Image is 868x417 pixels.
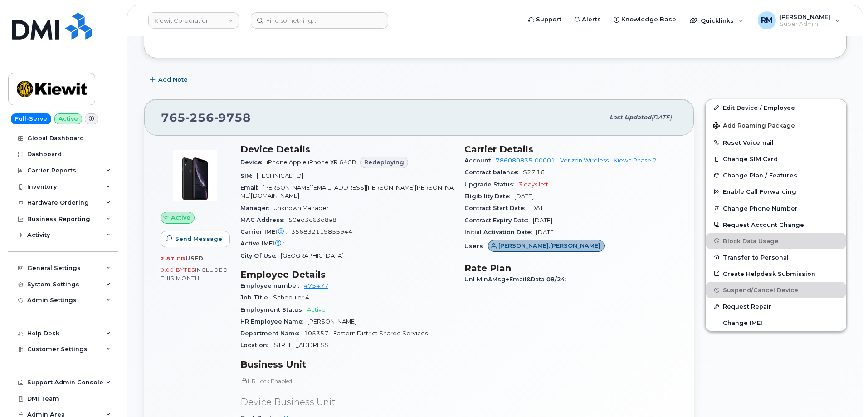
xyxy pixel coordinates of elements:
[240,172,257,179] span: SIM
[701,17,734,24] span: Quicklinks
[713,122,795,131] span: Add Roaming Package
[175,235,222,243] span: Send Message
[723,287,798,294] span: Suspend/Cancel Device
[522,10,568,29] a: Support
[273,294,309,301] span: Scheduler 4
[610,114,651,121] span: Last updated
[706,200,846,216] button: Change Phone Number
[607,10,683,29] a: Knowledge Base
[214,111,251,124] span: 9758
[240,144,454,155] h3: Device Details
[529,205,549,211] span: [DATE]
[706,151,846,167] button: Change SIM Card
[257,172,303,179] span: [TECHNICAL_ID]
[288,240,294,247] span: —
[240,252,281,259] span: City Of Use
[706,167,846,183] button: Change Plan / Features
[761,15,773,26] span: RM
[240,318,307,325] span: HR Employee Name
[240,330,304,337] span: Department Name
[706,314,846,331] button: Change IMEI
[148,12,239,29] a: Kiewit Corporation
[706,249,846,265] button: Transfer to Personal
[240,359,454,370] h3: Business Unit
[240,159,267,166] span: Device
[364,158,404,167] span: Redeploying
[464,181,518,188] span: Upgrade Status
[706,99,846,116] a: Edit Device / Employee
[464,144,678,155] h3: Carrier Details
[533,217,552,224] span: [DATE]
[568,10,607,29] a: Alerts
[168,148,222,203] img: image20231002-3703462-1qb80zy.jpeg
[273,205,329,211] span: Unknown Manager
[706,233,846,249] button: Block Data Usage
[706,265,846,282] a: Create Helpdesk Submission
[240,240,288,247] span: Active IMEI
[251,12,388,29] input: Find something...
[240,184,263,191] span: Email
[498,241,600,250] span: [PERSON_NAME].[PERSON_NAME]
[464,169,523,176] span: Contract balance
[536,229,556,235] span: [DATE]
[536,15,561,24] span: Support
[582,15,601,24] span: Alerts
[723,172,797,179] span: Change Plan / Features
[683,11,750,29] div: Quicklinks
[185,255,204,262] span: used
[240,306,307,313] span: Employment Status
[240,377,454,385] p: HR Lock Enabled
[161,267,195,273] span: 0.00 Bytes
[706,298,846,314] button: Request Repair
[161,255,185,262] span: 2.87 GB
[706,134,846,151] button: Reset Voicemail
[488,243,605,250] a: [PERSON_NAME].[PERSON_NAME]
[523,169,545,176] span: $27.16
[464,193,514,200] span: Eligibility Date
[307,318,356,325] span: [PERSON_NAME]
[281,252,344,259] span: [GEOGRAPHIC_DATA]
[464,229,536,235] span: Initial Activation Date
[464,243,488,250] span: Users
[496,157,657,164] a: 786080835-00001 - Verizon Wireless - Kiewit Phase 2
[751,11,846,29] div: Rachel Miller
[161,231,230,247] button: Send Message
[651,114,672,121] span: [DATE]
[464,263,678,274] h3: Rate Plan
[144,72,195,88] button: Add Note
[464,205,529,211] span: Contract Start Date
[518,181,548,188] span: 3 days left
[240,269,454,280] h3: Employee Details
[240,294,273,301] span: Job Title
[780,20,830,28] span: Super Admin
[240,342,272,348] span: Location
[304,330,428,337] span: 105357 - Eastern District Shared Services
[158,75,188,84] span: Add Note
[267,159,356,166] span: iPhone Apple iPhone XR 64GB
[464,276,570,283] span: Unl Min&Msg+Email&Data 08/24
[272,342,331,348] span: [STREET_ADDRESS]
[240,184,454,199] span: [PERSON_NAME][EMAIL_ADDRESS][PERSON_NAME][PERSON_NAME][DOMAIN_NAME]
[706,116,846,134] button: Add Roaming Package
[240,216,288,223] span: MAC Address
[185,111,214,124] span: 256
[171,213,190,222] span: Active
[514,193,534,200] span: [DATE]
[291,228,352,235] span: 356832119855944
[706,183,846,200] button: Enable Call Forwarding
[706,216,846,233] button: Request Account Change
[240,228,291,235] span: Carrier IMEI
[307,306,326,313] span: Active
[161,111,251,124] span: 765
[829,378,861,410] iframe: Messenger Launcher
[304,282,328,289] a: 475477
[621,15,676,24] span: Knowledge Base
[240,205,273,211] span: Manager
[240,396,454,409] p: Device Business Unit
[240,282,304,289] span: Employee number
[723,188,796,195] span: Enable Call Forwarding
[706,282,846,298] button: Suspend/Cancel Device
[780,13,830,20] span: [PERSON_NAME]
[288,216,336,223] span: 50ed3c63d8a8
[464,157,496,164] span: Account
